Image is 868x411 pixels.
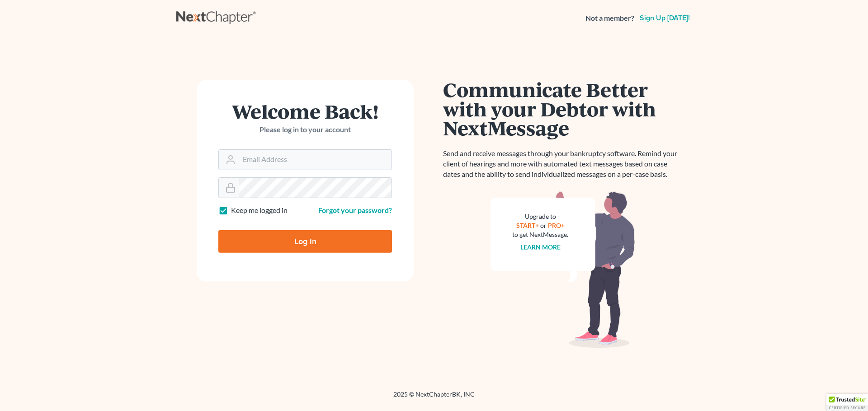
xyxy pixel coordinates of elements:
[218,125,392,135] p: Please log in to your account
[548,222,565,229] a: PRO+
[638,14,692,22] a: Sign up [DATE]!
[239,150,392,170] input: Email Address
[826,394,868,411] div: TrustedSite Certified
[540,222,547,229] span: or
[512,230,568,239] div: to get NextMessage.
[516,222,539,229] a: START+
[443,148,683,180] p: Send and receive messages through your bankruptcy software. Remind your client of hearings and mo...
[491,190,635,348] img: nextmessage_bg-59042aed3d76b12b5cd301f8e5b87938c9018125f34e5fa2b7a6b67550977c72.svg
[218,102,392,121] h1: Welcome Back!
[443,80,683,138] h1: Communicate Better with your Debtor with NextMessage
[218,230,392,253] input: Log In
[585,13,634,23] strong: Not a member?
[231,205,288,216] label: Keep me logged in
[520,243,561,251] a: Learn more
[318,206,392,214] a: Forgot your password?
[512,212,568,221] div: Upgrade to
[176,390,692,406] div: 2025 © NextChapterBK, INC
